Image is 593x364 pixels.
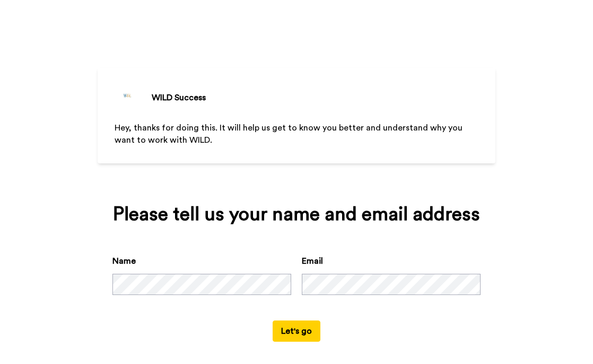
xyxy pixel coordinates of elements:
[112,255,136,267] label: Name
[152,91,206,104] div: WILD Success
[273,320,320,342] button: Let's go
[302,255,323,267] label: Email
[112,204,481,225] div: Please tell us your name and email address
[115,124,465,144] span: Hey, thanks for doing this. It will help us get to know you better and understand why you want to...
